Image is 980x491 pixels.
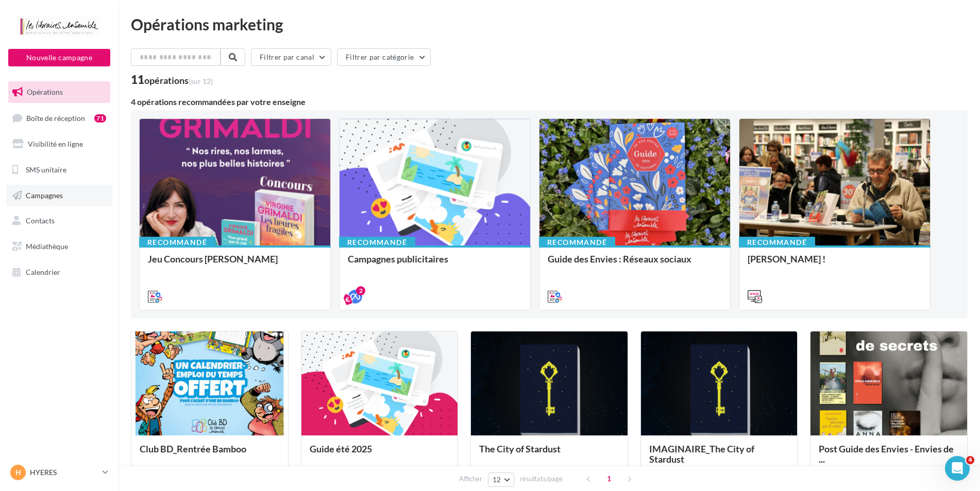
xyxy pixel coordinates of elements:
div: 11 [131,74,213,85]
span: SMS unitaire [26,165,66,174]
span: Afficher [459,474,482,484]
span: [PERSON_NAME] ! [748,253,825,265]
a: Calendrier [6,261,112,283]
iframe: Intercom live chat [945,456,970,481]
div: opérations [144,76,213,85]
button: Filtrer par catégorie [337,48,431,66]
a: Boîte de réception71 [6,107,112,129]
span: IMAGINAIRE_The City of Stardust [649,443,754,465]
a: Opérations [6,81,112,103]
a: Médiathèque [6,236,112,257]
div: 4 opérations recommandées par votre enseigne [131,98,968,106]
span: Visibilité en ligne [28,139,83,148]
a: H HYERES [8,463,110,482]
span: résultats/page [520,474,563,484]
span: Contacts [26,216,55,225]
span: (sur 12) [189,77,213,85]
a: SMS unitaire [6,159,112,181]
a: Visibilité en ligne [6,133,112,155]
span: Jeu Concours [PERSON_NAME] [148,253,278,265]
div: 2 [356,286,365,295]
span: Post Guide des Envies - Envies de ... [819,443,954,465]
span: Guide été 2025 [310,443,372,454]
p: HYERES [30,467,98,478]
span: Campagnes [26,190,63,199]
span: 4 [966,456,974,464]
span: H [15,467,21,478]
span: Opérations [27,87,63,96]
span: 12 [493,476,501,484]
div: Recommandé [339,237,415,248]
span: Guide des Envies : Réseaux sociaux [548,253,691,265]
span: Campagnes publicitaires [348,253,448,265]
button: Filtrer par canal [251,48,331,66]
div: Recommandé [739,237,815,248]
a: Contacts [6,210,112,232]
span: Calendrier [26,268,60,276]
span: 1 [601,470,617,487]
span: The City of Stardust [479,443,561,454]
span: Médiathèque [26,242,68,251]
button: Nouvelle campagne [8,49,110,66]
div: Recommandé [139,237,215,248]
button: 12 [488,472,514,487]
div: 71 [94,114,106,122]
div: Recommandé [539,237,615,248]
span: Club BD_Rentrée Bamboo [140,443,246,454]
div: Opérations marketing [131,16,968,32]
span: Boîte de réception [26,113,85,122]
a: Campagnes [6,185,112,206]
